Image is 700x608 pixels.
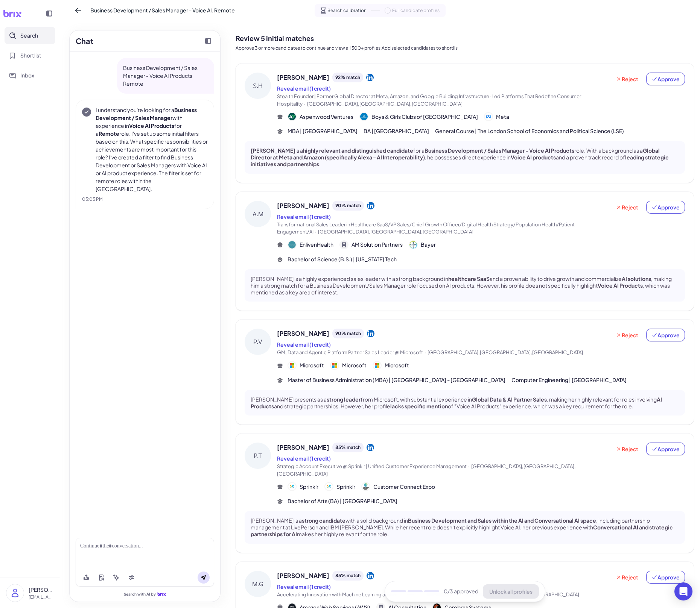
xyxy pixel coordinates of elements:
[611,443,643,455] button: Reject
[616,573,638,581] span: Reject
[342,361,367,369] span: Microsoft
[485,113,492,120] img: 公司logo
[20,52,41,59] span: Shortlist
[332,329,364,338] div: 90 % match
[435,127,624,135] span: General Course | The London School of Economics and Political Science (LSE)
[76,35,93,47] h2: Chat
[611,329,643,341] button: Reject
[29,594,54,600] p: [EMAIL_ADDRESS][DOMAIN_NAME]
[448,275,490,282] strong: healthcare SaaS
[288,362,296,369] img: 公司logo
[421,241,436,249] span: Bayer
[331,362,338,369] img: 公司logo
[409,241,417,249] img: 公司logo
[124,592,156,597] span: Search with AI by
[651,573,680,581] span: Approve
[373,483,435,491] span: Customer Connect Expo
[6,584,24,602] img: user_logo.png
[360,113,368,120] img: 公司logo
[99,130,119,137] strong: Remote
[277,85,331,92] button: Reveal email (1 credit)
[646,571,685,584] button: Approve
[288,255,397,263] span: Bachelor of Science (B.S.) | [US_STATE] Tech
[277,443,329,452] span: [PERSON_NAME]
[364,127,429,135] span: BA | [GEOGRAPHIC_DATA]
[5,47,55,64] button: Shortlist
[29,586,54,594] p: [PERSON_NAME]
[651,445,680,453] span: Approve
[288,497,397,505] span: Bachelor of Arts (BA) | [GEOGRAPHIC_DATA]
[277,583,331,591] button: Reveal email (1 credit)
[202,35,214,47] button: Collapse chat
[616,203,638,211] span: Reject
[390,403,448,409] strong: lacks specific mention
[5,67,55,84] button: Inbox
[472,396,547,403] strong: Global Data & AI Partner Sales
[651,331,680,339] span: Approve
[251,524,673,537] strong: Conversational AI and strategic partnerships for AI
[428,349,583,355] span: [GEOGRAPHIC_DATA],[GEOGRAPHIC_DATA],[GEOGRAPHIC_DATA]
[251,517,679,538] p: [PERSON_NAME] is a with a solid background in , including partnership management at LivePerson an...
[277,329,329,338] span: [PERSON_NAME]
[288,113,296,120] img: 公司logo
[616,445,638,453] span: Reject
[325,483,333,490] img: 公司logo
[277,221,575,235] span: Transformational Sales Leader in Healthcare SaaS/VP Sales/Chief Growth Officer/Digital Health Str...
[646,329,685,341] button: Approve
[302,517,345,524] strong: strong candidate
[245,73,271,99] div: S.H
[315,229,317,235] span: ·
[277,201,329,210] span: [PERSON_NAME]
[277,591,419,597] span: Accelerating Innovation with Machine Learning and AI Compute
[300,113,353,121] span: Aspenwood Ventures
[300,241,333,249] span: EnlivenHealth
[236,33,694,43] h2: Review 5 initial matches
[236,45,694,52] p: Approve 3 or more candidates to continue and view all 500+ profiles.Add selected candidates to sh...
[468,463,470,469] span: ·
[129,122,174,129] strong: Voice AI Products
[616,331,638,339] span: Reject
[332,73,363,82] div: 92 % match
[352,241,403,249] span: AM Solution Partners
[251,396,679,409] p: [PERSON_NAME] presents as a from Microsoft, with substantial experience in , making her highly re...
[198,572,210,584] button: Send message
[327,396,361,403] strong: strong leader
[511,154,556,161] strong: Voice AI products
[392,7,440,14] span: Full candidate profiles
[385,361,409,369] span: Microsoft
[245,201,271,227] div: A.M
[598,282,643,289] strong: Voice AI Products
[288,483,296,490] img: 公司logo
[277,73,329,82] span: [PERSON_NAME]
[646,73,685,85] button: Approve
[307,101,463,107] span: [GEOGRAPHIC_DATA],[GEOGRAPHIC_DATA],[GEOGRAPHIC_DATA]
[20,32,38,39] span: Search
[371,113,478,121] span: Boys & Girls Clubs of [GEOGRAPHIC_DATA]
[277,571,329,580] span: [PERSON_NAME]
[90,6,235,14] span: Business Development / Sales Manager - Voice AI, Remote
[251,396,662,409] strong: AI Products
[511,376,627,384] span: Computer Engineering | [GEOGRAPHIC_DATA]
[651,75,680,83] span: Approve
[332,201,364,211] div: 90 % match
[288,376,505,384] span: Master of Business Administration (MBA) | [GEOGRAPHIC_DATA] - [GEOGRAPHIC_DATA]
[616,75,638,83] span: Reject
[336,483,355,491] span: Sprinklr
[611,571,643,584] button: Reject
[425,147,574,154] strong: Business Development / Sales Manager - Voice AI Products
[674,582,692,600] div: Open Intercom Messenger
[277,455,331,462] button: Reveal email (1 credit)
[496,113,509,121] span: Meta
[251,147,295,154] strong: [PERSON_NAME]
[277,213,331,221] button: Reveal email (1 credit)
[277,349,423,355] span: GM, Data and Agentic Platform Partner Sales Leader @ Microsoft
[651,203,680,211] span: Approve
[425,349,426,355] span: ·
[82,196,208,203] div: 05:05 PM
[277,463,576,477] span: [GEOGRAPHIC_DATA],[GEOGRAPHIC_DATA],[GEOGRAPHIC_DATA]
[303,147,413,154] strong: highly relevant and distinguished candidate
[611,201,643,214] button: Reject
[622,275,651,282] strong: AI solutions
[327,7,367,14] span: Search calibration
[277,341,331,349] button: Reveal email (1 credit)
